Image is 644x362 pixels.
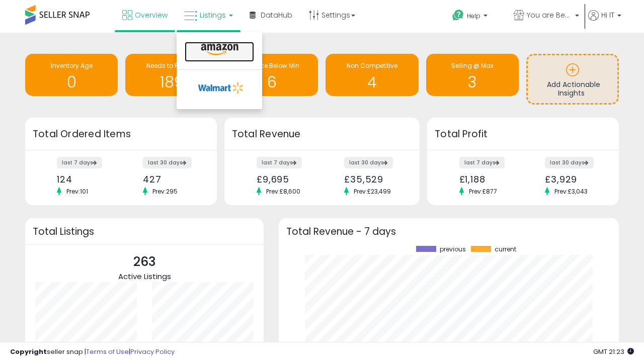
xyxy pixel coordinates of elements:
span: 2025-09-6 21:23 GMT [593,347,634,356]
a: Needs to Reprice 189 [125,54,218,96]
a: Add Actionable Insights [528,55,617,103]
h1: 6 [230,74,313,90]
div: £35,529 [344,174,402,185]
span: Prev: 295 [147,187,183,196]
div: £9,695 [257,174,314,185]
h3: Total Revenue [232,127,412,141]
span: previous [440,246,466,253]
h1: 4 [331,74,413,90]
h3: Total Listings [33,228,256,235]
strong: Copyright [10,347,47,356]
a: Selling @ Max 3 [426,54,519,96]
a: Help [444,2,505,33]
label: last 7 days [459,157,505,168]
span: Active Listings [118,271,171,282]
h1: 0 [30,74,113,90]
span: Overview [135,10,168,20]
label: last 7 days [57,157,102,168]
a: Inventory Age 0 [25,54,118,96]
label: last 30 days [545,157,594,168]
a: Terms of Use [86,347,129,356]
p: 263 [118,252,171,271]
i: Get Help [452,9,464,22]
h1: 189 [130,74,213,90]
span: DataHub [261,10,292,20]
h3: Total Profit [435,127,611,141]
label: last 7 days [257,157,302,168]
span: Help [467,12,480,20]
h3: Total Ordered Items [33,127,209,141]
span: Prev: £8,600 [261,187,305,196]
label: last 30 days [344,157,393,168]
span: current [495,246,516,253]
div: £3,929 [545,174,601,185]
span: Listings [200,10,226,20]
a: BB Price Below Min 6 [225,54,318,96]
span: Needs to Reprice [146,61,197,70]
div: £1,188 [459,174,516,185]
span: Prev: £23,499 [349,187,396,196]
span: Prev: 101 [61,187,93,196]
span: Inventory Age [51,61,93,70]
a: Privacy Policy [130,347,175,356]
span: Prev: £3,043 [549,187,593,196]
span: Selling @ Max [451,61,494,70]
span: Hi IT [601,10,614,20]
div: 124 [57,174,113,185]
span: You are Beautiful ([GEOGRAPHIC_DATA]) [527,10,572,20]
span: Non Competitive [347,61,397,70]
span: BB Price Below Min [244,61,299,70]
a: Non Competitive 4 [326,54,418,96]
span: Add Actionable Insights [547,79,600,99]
a: Hi IT [588,10,621,33]
span: Prev: £877 [464,187,502,196]
h3: Total Revenue - 7 days [286,228,611,235]
label: last 30 days [143,157,192,168]
div: 427 [143,174,199,185]
div: seller snap | | [10,347,175,357]
h1: 3 [431,74,514,90]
